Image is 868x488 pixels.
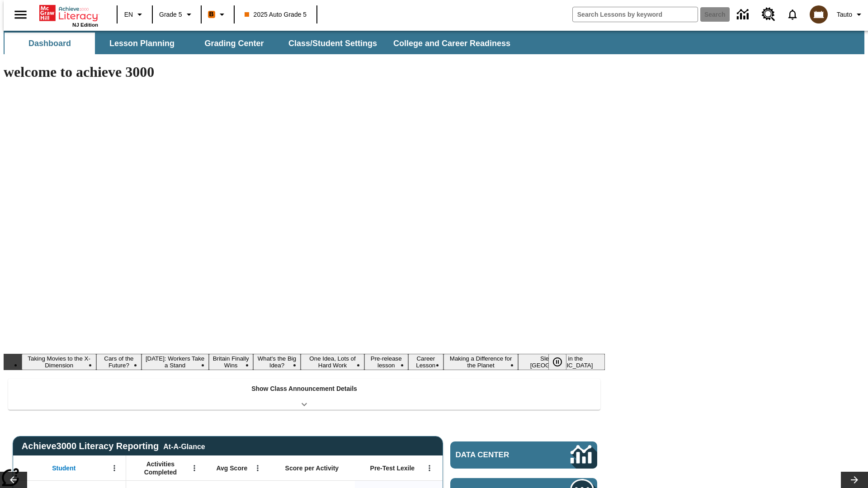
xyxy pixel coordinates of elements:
button: Slide 5 What's the Big Idea? [253,354,301,370]
button: Open Menu [251,461,264,475]
button: Slide 9 Making a Difference for the Planet [443,354,518,370]
span: B [209,9,214,20]
h1: welcome to achieve 3000 [4,64,605,80]
input: search field [573,7,698,22]
span: Data Center [456,450,540,460]
button: Lesson carousel, Next [841,472,868,488]
span: Score per Activity [285,464,339,472]
span: NJ Edition [72,22,98,28]
button: Lesson Planning [97,33,187,54]
a: Data Center [731,2,756,27]
span: Avg Score [216,464,247,472]
div: SubNavbar [4,33,519,54]
button: Open Menu [108,461,121,475]
span: EN [124,10,133,19]
span: Student [52,464,75,472]
div: Show Class Announcement Details [8,379,600,410]
button: Slide 3 Labor Day: Workers Take a Stand [142,354,209,370]
div: Pause [548,354,576,370]
button: Slide 2 Cars of the Future? [96,354,141,370]
button: Grading Center [189,33,279,54]
button: Slide 4 Britain Finally Wins [209,354,253,370]
a: Home [39,4,98,22]
span: Achieve3000 Literacy Reporting [22,441,205,451]
button: Open side menu [7,1,34,28]
button: Slide 10 Sleepless in the Animal Kingdom [518,354,605,370]
a: Resource Center, Will open in new tab [756,2,781,27]
span: Pre-Test Lexile [370,464,415,472]
a: Data Center [450,441,597,469]
button: Profile/Settings [833,6,868,23]
span: Activities Completed [131,460,190,476]
button: Open Menu [188,461,201,475]
span: Grade 5 [159,10,182,19]
span: 2025 Auto Grade 5 [245,10,307,19]
button: Class/Student Settings [281,33,384,54]
button: Boost Class color is orange. Change class color [204,6,231,23]
button: Open Menu [423,461,436,475]
div: SubNavbar [4,31,864,54]
button: Dashboard [5,33,95,54]
button: Slide 7 Pre-release lesson [364,354,408,370]
img: avatar image [810,5,828,23]
button: Pause [548,354,566,370]
button: Grade: Grade 5, Select a grade [156,6,198,23]
button: Select a new avatar [804,3,833,26]
p: Show Class Announcement Details [251,384,357,394]
button: Slide 1 Taking Movies to the X-Dimension [22,354,96,370]
a: Notifications [781,3,804,26]
button: Slide 8 Career Lesson [408,354,444,370]
button: Slide 6 One Idea, Lots of Hard Work [301,354,364,370]
button: Language: EN, Select a language [120,6,149,23]
button: College and Career Readiness [386,33,518,54]
div: Home [39,3,98,28]
span: Tauto [837,10,852,19]
div: At-A-Glance [163,441,205,451]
